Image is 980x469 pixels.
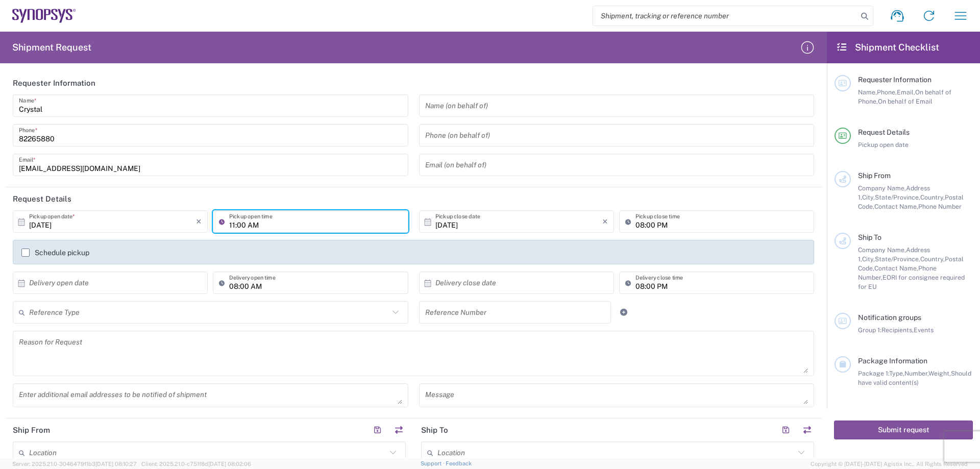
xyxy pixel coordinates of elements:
a: Add Reference [617,305,631,319]
span: Phone Number [918,203,962,210]
h2: Shipment Checklist [836,41,939,54]
a: Feedback [446,460,472,466]
a: Support [421,460,446,466]
span: Number, [904,369,928,377]
span: Copyright © [DATE]-[DATE] Agistix Inc., All Rights Reserved [811,459,968,468]
span: Company Name, [858,246,906,254]
span: Server: 2025.21.0-3046479f1b3 [12,461,137,467]
span: Phone, [877,88,897,96]
span: Client: 2025.21.0-c751f8d [141,461,251,467]
span: Ship From [858,171,891,180]
span: Recipients, [881,326,914,334]
span: Package 1: [858,369,889,377]
button: Submit request [834,421,973,439]
input: Shipment, tracking or reference number [593,6,857,26]
h2: Ship To [421,425,448,435]
span: Weight, [928,369,951,377]
span: Pickup open date [858,141,909,149]
span: Notification groups [858,313,921,322]
span: On behalf of Email [878,97,933,105]
span: Request Details [858,128,910,136]
span: State/Province, [875,193,920,201]
span: State/Province, [875,255,920,263]
h2: Ship From [13,425,50,435]
span: Group 1: [858,326,881,334]
span: Requester Information [858,76,932,84]
span: City, [862,255,875,263]
span: Company Name, [858,184,906,192]
span: Contact Name, [874,264,918,272]
span: EORI for consignee required for EU [858,274,965,290]
span: Events [914,326,934,334]
span: Country, [920,255,945,263]
i: × [196,213,202,230]
span: Package Information [858,357,927,365]
h2: Shipment Request [12,41,91,54]
i: × [602,213,608,230]
span: Name, [858,88,877,96]
span: Type, [889,369,904,377]
span: Country, [920,193,945,201]
span: [DATE] 08:02:06 [208,461,251,467]
span: City, [862,193,875,201]
span: Contact Name, [874,203,918,210]
h2: Requester Information [13,78,95,88]
span: Ship To [858,233,881,241]
span: [DATE] 08:10:27 [95,461,137,467]
span: Email, [897,88,915,96]
label: Schedule pickup [21,249,89,257]
h2: Request Details [13,194,71,204]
